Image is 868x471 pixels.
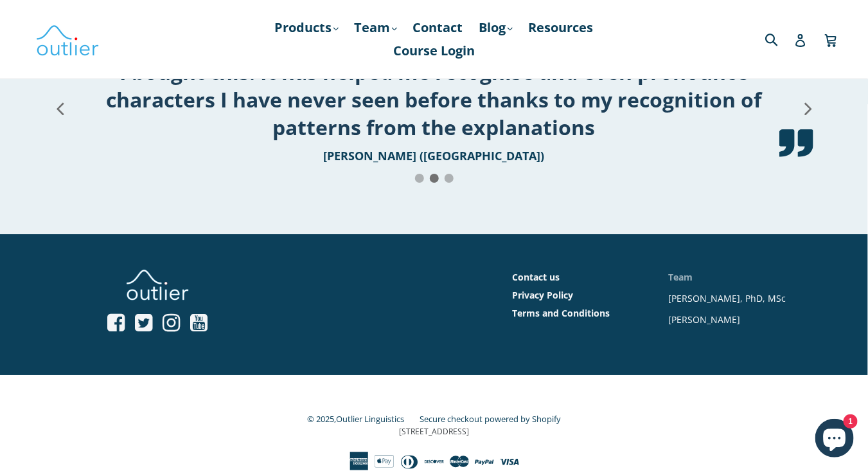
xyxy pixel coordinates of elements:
[669,313,741,326] a: [PERSON_NAME]
[811,419,858,461] inbox-online-store-chat: Shopify online store chat
[513,271,560,283] a: Contact us
[669,271,693,283] a: Team
[348,16,403,39] a: Team
[387,39,481,62] a: Course Login
[407,16,470,39] a: Contact
[307,413,417,425] small: © 2025,
[107,313,125,334] a: Open Facebook profile
[190,313,208,334] a: Open YouTube profile
[269,16,345,39] a: Products
[84,426,784,438] p: [STREET_ADDRESS]
[420,413,561,425] a: Secure checkout powered by Shopify
[71,58,797,141] h1: I bought this. It has helped me recognise and even pronounce characters I have never seen before ...
[522,16,600,39] a: Resources
[513,307,610,319] a: Terms and Conditions
[35,21,100,58] img: Outlier Linguistics
[324,148,545,163] span: [PERSON_NAME] ([GEOGRAPHIC_DATA])
[513,289,574,301] a: Privacy Policy
[762,26,797,52] input: Search
[336,413,404,425] a: Outlier Linguistics
[669,292,786,304] a: [PERSON_NAME], PhD, MSc
[473,16,519,39] a: Blog
[135,313,152,334] a: Open Twitter profile
[163,313,180,334] a: Open Instagram profile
